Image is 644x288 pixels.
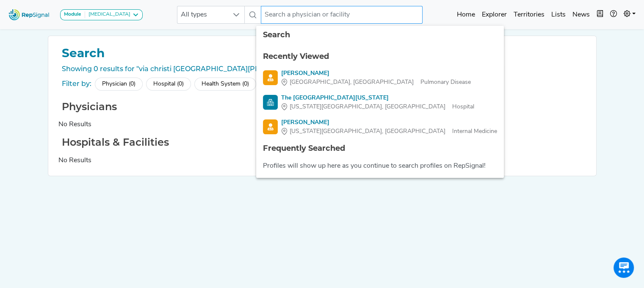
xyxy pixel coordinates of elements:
div: Health System (0) [194,78,256,91]
div: No Results [58,119,586,130]
span: Search [263,30,290,39]
a: The [GEOGRAPHIC_DATA][US_STATE][US_STATE][GEOGRAPHIC_DATA], [GEOGRAPHIC_DATA]Hospital [263,94,497,111]
div: Internal Medicine [281,127,497,136]
strong: Module [64,12,81,17]
a: Lists [548,6,569,23]
a: [PERSON_NAME][US_STATE][GEOGRAPHIC_DATA], [GEOGRAPHIC_DATA]Internal Medicine [263,118,497,136]
li: The University of Kansas Hospital [256,90,504,115]
div: Showing 0 results for "via christi [GEOGRAPHIC_DATA][PERSON_NAME] wichita ks" [58,64,586,74]
img: Physician Search Icon [263,119,278,134]
h2: Hospitals & Facilities [58,136,586,149]
div: [PERSON_NAME] [281,69,471,78]
img: Physician Search Icon [263,70,278,85]
h1: Search [58,46,586,61]
div: No Results [58,155,586,166]
input: Search a physician or facility [261,6,423,24]
img: Hospital Search Icon [263,95,278,110]
span: [US_STATE][GEOGRAPHIC_DATA], [GEOGRAPHIC_DATA] [290,127,445,136]
div: Recently Viewed [263,51,497,62]
button: Module[MEDICAL_DATA] [60,9,143,20]
div: Hospital [281,102,474,111]
li: Michal Reid [256,66,504,90]
button: Intel Book [593,6,607,23]
a: Explorer [478,6,510,23]
span: [US_STATE][GEOGRAPHIC_DATA], [GEOGRAPHIC_DATA] [290,102,445,111]
div: [MEDICAL_DATA] [85,11,130,18]
div: Hospital (0) [146,78,191,91]
span: [GEOGRAPHIC_DATA], [GEOGRAPHIC_DATA] [290,78,414,87]
div: [PERSON_NAME] [281,118,497,127]
div: Pulmonary Disease [281,78,471,87]
a: [PERSON_NAME][GEOGRAPHIC_DATA], [GEOGRAPHIC_DATA]Pulmonary Disease [263,69,497,87]
div: Frequently Searched [263,143,497,154]
div: Filter by: [62,79,91,89]
li: Lucas Pitts [256,115,504,139]
h2: Physicians [58,101,586,113]
a: Territories [510,6,548,23]
div: The [GEOGRAPHIC_DATA][US_STATE] [281,94,474,102]
span: All types [177,6,228,23]
a: News [569,6,593,23]
div: Physician (0) [95,78,143,91]
a: Home [453,6,478,23]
